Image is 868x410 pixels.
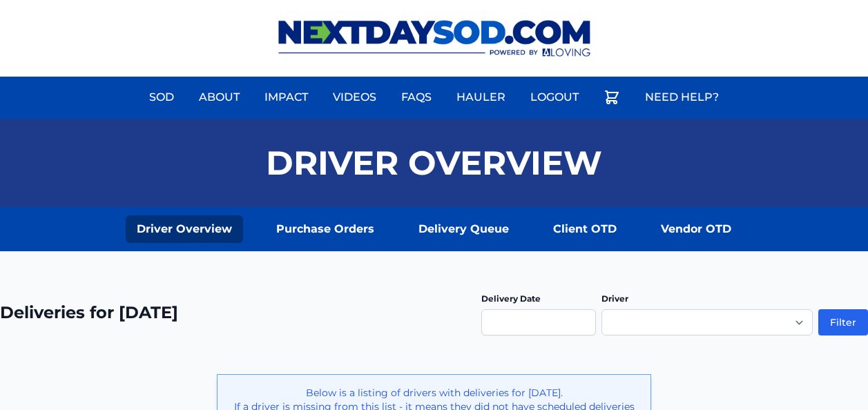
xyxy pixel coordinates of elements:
a: Logout [522,81,587,114]
a: Videos [325,81,385,114]
button: Filter [818,309,868,335]
a: Driver Overview [126,215,243,243]
a: About [191,81,248,114]
a: Delivery Queue [407,215,520,243]
h1: Driver Overview [266,146,602,179]
a: Client OTD [542,215,628,243]
a: Purchase Orders [265,215,385,243]
a: Impact [256,81,316,114]
a: Sod [141,81,182,114]
label: Delivery Date [481,293,541,304]
a: Need Help? [637,81,727,114]
a: Hauler [448,81,514,114]
a: Vendor OTD [650,215,742,243]
a: FAQs [393,81,440,114]
label: Driver [601,293,628,304]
